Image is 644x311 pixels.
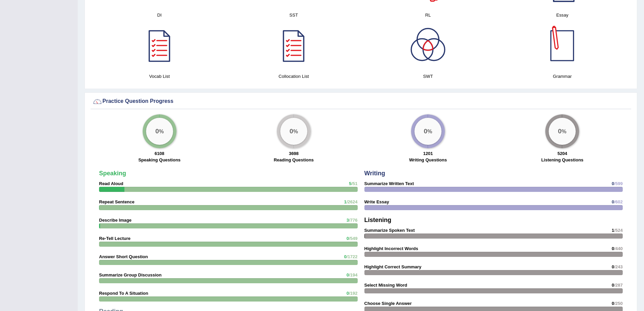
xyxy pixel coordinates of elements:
[423,151,433,156] strong: 1201
[274,157,314,163] label: Reading Questions
[99,272,162,277] strong: Summarize Group Discussion
[99,218,132,223] strong: Describe Image
[558,128,562,135] big: 0
[364,12,492,19] h4: RL
[614,246,623,251] span: /440
[614,283,623,288] span: /287
[499,73,626,80] h4: Grammar
[364,246,418,251] strong: Highlight Incorrect Words
[499,12,626,19] h4: Essay
[347,218,349,223] span: 3
[99,254,148,259] strong: Answer Short Question
[364,264,422,269] strong: Highlight Correct Summary
[612,264,614,269] span: 0
[99,291,148,296] strong: Respond To A Situation
[230,12,357,19] h4: SST
[347,291,349,296] span: 0
[99,236,130,241] strong: Re-Tell Lecture
[344,254,347,259] span: 0
[612,199,614,204] span: 0
[549,118,576,145] div: %
[349,181,351,186] span: 5
[349,291,357,296] span: /192
[424,128,428,135] big: 0
[414,118,442,145] div: %
[364,228,415,233] strong: Summarize Spoken Text
[230,73,357,80] h4: Collocation List
[612,246,614,251] span: 0
[154,151,164,156] strong: 6108
[347,199,358,204] span: /2624
[612,301,614,306] span: 0
[99,199,135,204] strong: Repeat Sentence
[347,254,358,259] span: /1722
[614,199,623,204] span: /602
[364,170,385,177] strong: Writing
[155,128,159,135] big: 0
[364,283,407,288] strong: Select Missing Word
[344,199,347,204] span: 1
[280,118,307,145] div: %
[364,301,412,306] strong: Choose Single Answer
[351,181,357,186] span: /51
[541,157,583,163] label: Listening Questions
[146,118,173,145] div: %
[557,151,567,156] strong: 5204
[138,157,181,163] label: Speaking Questions
[289,128,293,135] big: 0
[612,181,614,186] span: 0
[614,264,623,269] span: /243
[347,272,349,277] span: 0
[96,12,223,19] h4: DI
[349,218,357,223] span: /776
[349,236,357,241] span: /549
[349,272,357,277] span: /194
[289,151,299,156] strong: 3698
[614,301,623,306] span: /250
[614,228,623,233] span: /524
[96,73,223,80] h4: Vocab List
[612,228,614,233] span: 1
[612,283,614,288] span: 0
[614,181,623,186] span: /599
[364,73,492,80] h4: SWT
[409,157,447,163] label: Writing Questions
[347,236,349,241] span: 0
[364,199,389,204] strong: Write Essay
[92,96,629,107] div: Practice Question Progress
[364,181,414,186] strong: Summarize Written Text
[99,181,123,186] strong: Read Aloud
[364,217,391,223] strong: Listening
[99,170,126,177] strong: Speaking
